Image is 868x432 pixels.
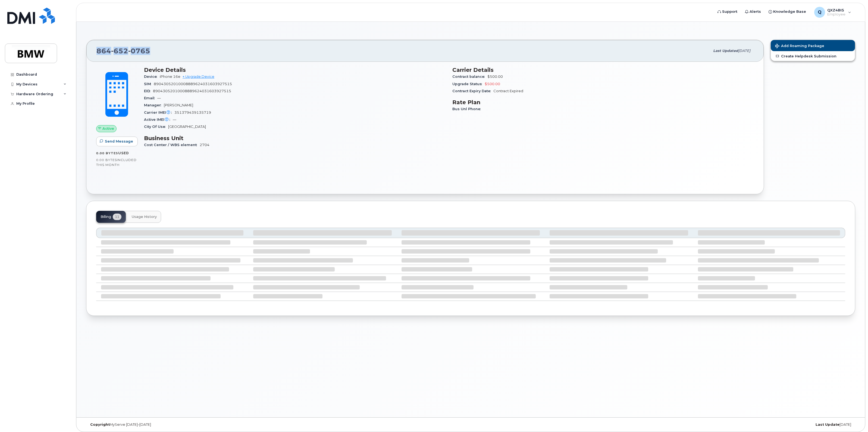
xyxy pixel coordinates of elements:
span: Upgrade Status [452,82,485,86]
span: City Of Use [144,125,168,129]
span: Contract Expired [493,89,523,93]
span: SIM [144,82,154,86]
span: 89043052010008889624031603927515 [153,89,231,93]
h3: Business Unit [144,135,446,141]
button: Send Message [96,137,138,146]
strong: Copyright [90,422,110,427]
span: $500.00 [487,75,503,79]
iframe: Messenger Launcher [844,408,864,428]
span: Usage History [132,215,157,219]
h3: Device Details [144,67,446,73]
span: $500.00 [485,82,500,86]
span: EID [144,89,153,93]
span: Add Roaming Package [775,44,824,49]
span: Active [102,126,114,131]
strong: Last Update [816,422,839,427]
span: Carrier IMEI [144,110,174,115]
h3: Rate Plan [452,99,754,106]
button: Add Roaming Package [771,40,855,51]
span: Bus Unl Phone [452,107,483,111]
span: — [173,118,176,122]
span: Contract Expiry Date [452,89,493,93]
span: Send Message [105,139,133,144]
span: 864 [96,47,150,55]
span: 351379439135719 [174,110,211,115]
span: — [157,96,161,100]
span: Contract balance [452,75,487,79]
span: 0765 [128,47,150,55]
span: Last updated [713,49,738,53]
span: Email [144,96,157,100]
h3: Carrier Details [452,67,754,73]
span: Device [144,75,160,79]
span: 0.00 Bytes [96,158,117,162]
div: [DATE] [599,422,855,427]
span: 0.00 Bytes [96,151,118,155]
span: iPhone 16e [160,75,180,79]
span: 2704 [200,143,209,147]
span: 652 [111,47,128,55]
a: + Upgrade Device [183,75,214,79]
span: [PERSON_NAME] [164,103,193,107]
span: Manager [144,103,164,107]
span: 89043052010008889624031603927515 [154,82,232,86]
span: used [118,151,129,155]
span: [GEOGRAPHIC_DATA] [168,125,206,129]
div: MyServe [DATE]–[DATE] [86,422,343,427]
span: Active IMEI [144,118,173,122]
span: [DATE] [738,49,750,53]
span: Cost Center / WBS element [144,143,200,147]
a: Create Helpdesk Submission [771,51,855,61]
